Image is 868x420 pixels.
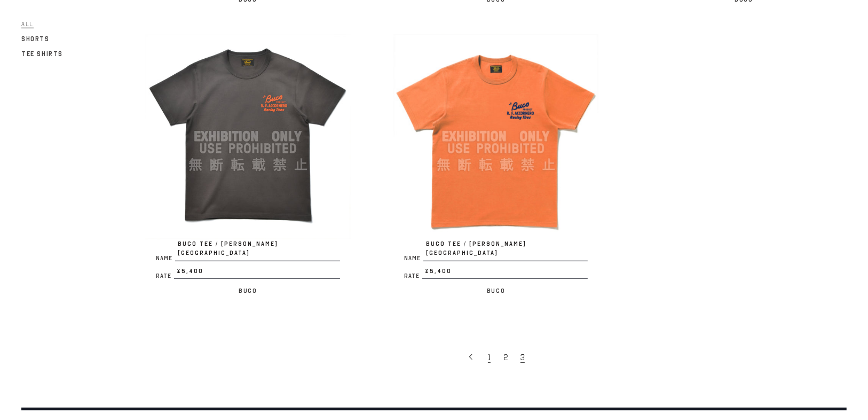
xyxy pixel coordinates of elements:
span: Name [156,255,175,261]
span: 2 [503,352,508,363]
a: Tee Shirts [21,47,63,60]
span: Name [404,255,423,261]
span: 3 [520,352,525,363]
span: BUCO TEE / [PERSON_NAME][GEOGRAPHIC_DATA] [423,239,588,261]
a: BUCO TEE / R.F. ACCORNERO NameBUCO TEE / [PERSON_NAME][GEOGRAPHIC_DATA] Rate¥5,400 Buco [393,34,599,297]
span: Tee Shirts [21,50,63,57]
span: Rate [404,273,422,279]
a: Shorts [21,32,50,45]
p: Buco [145,284,351,297]
a: All [21,17,34,30]
img: BUCO TEE / R.F. ACCORNERO [145,34,351,239]
span: ¥5,400 [422,267,588,279]
p: Buco [393,284,599,297]
a: 1 [483,346,498,368]
a: 2 [498,346,515,368]
span: 1 [488,352,491,363]
img: BUCO TEE / R.F. ACCORNERO [393,34,599,239]
span: ¥5,400 [174,267,340,279]
a: BUCO TEE / R.F. ACCORNERO NameBUCO TEE / [PERSON_NAME][GEOGRAPHIC_DATA] Rate¥5,400 Buco [145,34,351,297]
span: BUCO TEE / [PERSON_NAME][GEOGRAPHIC_DATA] [175,239,340,261]
span: Rate [156,273,174,279]
span: All [21,20,34,28]
span: Shorts [21,35,50,42]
